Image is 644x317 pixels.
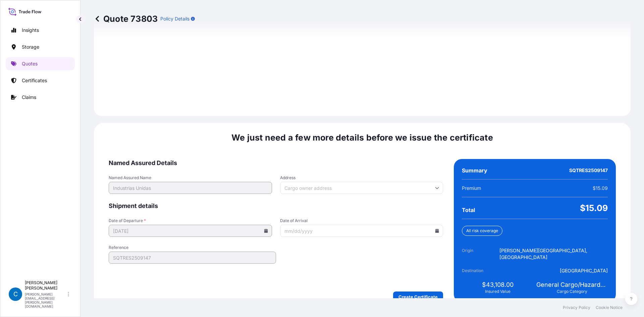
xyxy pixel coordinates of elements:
[109,202,443,210] span: Shipment details
[462,226,502,236] div: All risk coverage
[499,247,608,261] span: [PERSON_NAME][GEOGRAPHIC_DATA], [GEOGRAPHIC_DATA]
[25,292,66,308] p: [PERSON_NAME][EMAIL_ADDRESS][PERSON_NAME][DOMAIN_NAME]
[109,159,443,167] span: Named Assured Details
[462,247,499,261] span: Origin
[280,225,443,237] input: mm/dd/yyyy
[580,203,608,213] span: $15.09
[160,15,190,22] p: Policy Details
[22,77,47,84] p: Certificates
[557,289,587,294] span: Cargo Category
[109,218,272,223] span: Date of Departure
[22,44,39,50] p: Storage
[596,305,623,310] a: Cookie Notice
[6,23,75,37] a: Insights
[94,13,158,24] p: Quote 73803
[22,27,39,34] p: Insights
[462,185,481,192] span: Premium
[6,74,75,87] a: Certificates
[560,267,608,274] span: [GEOGRAPHIC_DATA]
[109,245,276,250] span: Reference
[231,132,493,143] span: We just need a few more details before we issue the certificate
[25,280,66,291] p: [PERSON_NAME] [PERSON_NAME]
[109,175,272,180] span: Named Assured Name
[482,281,514,289] span: $43,108.00
[13,291,18,298] span: C
[462,207,475,213] span: Total
[22,94,36,101] p: Claims
[109,252,276,264] input: Your internal reference
[569,167,608,174] span: SQTRES2509147
[462,167,487,174] span: Summary
[6,57,75,70] a: Quotes
[593,185,608,192] span: $15.09
[280,182,443,194] input: Cargo owner address
[462,267,499,274] span: Destination
[109,225,272,237] input: mm/dd/yyyy
[398,294,438,300] p: Create Certificate
[485,289,511,294] span: Insured Value
[280,218,443,223] span: Date of Arrival
[6,40,75,54] a: Storage
[22,60,38,67] p: Quotes
[280,175,443,180] span: Address
[563,305,590,310] a: Privacy Policy
[6,91,75,104] a: Claims
[393,292,443,302] button: Create Certificate
[536,281,608,289] span: General Cargo/Hazardous Material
